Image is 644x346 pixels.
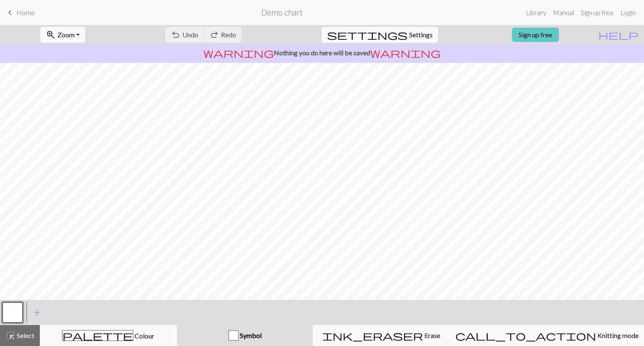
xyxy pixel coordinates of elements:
[617,4,639,21] a: Login
[261,8,303,17] h2: Demo chart
[450,325,644,346] button: Knitting mode
[5,7,15,18] span: keyboard_arrow_left
[32,307,42,318] span: add
[133,332,154,340] span: Colour
[3,48,641,58] p: Nothing you do here will be saved
[177,325,313,346] button: Symbol
[16,8,35,16] span: Home
[370,47,441,59] span: warning
[57,31,75,39] span: Zoom
[550,4,577,21] a: Manual
[5,330,16,341] span: highlight_alt
[322,330,423,341] span: ink_eraser
[313,325,450,346] button: Erase
[596,331,639,339] span: Knitting mode
[239,331,262,339] span: Symbol
[40,27,85,43] button: Zoom
[40,325,177,346] button: Colour
[322,27,438,43] button: SettingsSettings
[5,5,35,20] a: Home
[423,331,440,339] span: Erase
[62,330,133,341] span: palette
[203,47,274,59] span: warning
[522,4,550,21] a: Library
[598,29,639,41] span: help
[327,29,408,41] span: settings
[577,4,617,21] a: Sign up free
[512,28,559,42] a: Sign up free
[455,330,596,341] span: call_to_action
[16,331,34,339] span: Select
[46,29,56,41] span: zoom_in
[409,30,433,40] span: Settings
[327,30,408,40] i: Settings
